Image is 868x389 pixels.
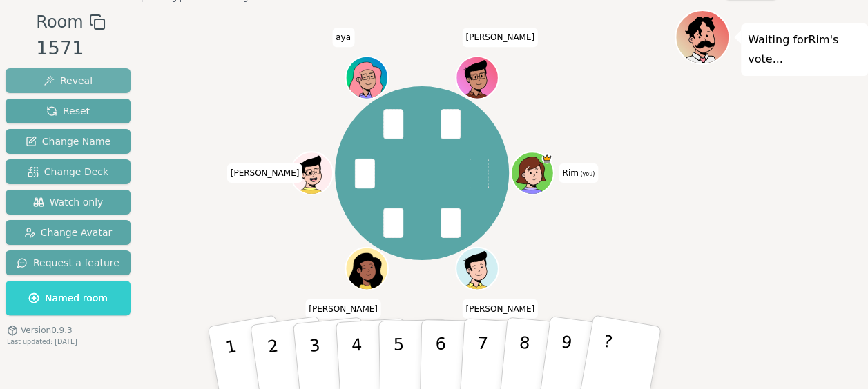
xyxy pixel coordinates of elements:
[579,171,595,177] span: (you)
[7,325,73,336] button: Version0.9.3
[6,68,131,93] button: Reveal
[46,104,90,118] span: Reset
[6,190,131,215] button: Watch only
[305,299,381,319] span: Click to change your name
[541,153,552,163] span: Rim is the host
[462,299,538,319] span: Click to change your name
[21,325,73,336] span: Version 0.9.3
[6,281,131,315] button: Named room
[6,129,131,154] button: Change Name
[6,250,131,275] button: Request a feature
[36,10,83,34] span: Room
[6,99,131,123] button: Reset
[26,134,110,148] span: Change Name
[36,34,105,63] div: 1571
[28,165,108,179] span: Change Deck
[7,338,77,346] span: Last updated: [DATE]
[559,163,598,183] span: Click to change your name
[332,28,354,47] span: Click to change your name
[512,153,552,193] button: Click to change your avatar
[227,163,303,183] span: Click to change your name
[44,74,93,88] span: Reveal
[748,30,861,69] p: Waiting for Rim 's vote...
[462,28,538,47] span: Click to change your name
[6,220,131,245] button: Change Avatar
[6,159,131,184] button: Change Deck
[28,291,108,305] span: Named room
[17,256,119,270] span: Request a feature
[33,195,104,209] span: Watch only
[24,226,113,239] span: Change Avatar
